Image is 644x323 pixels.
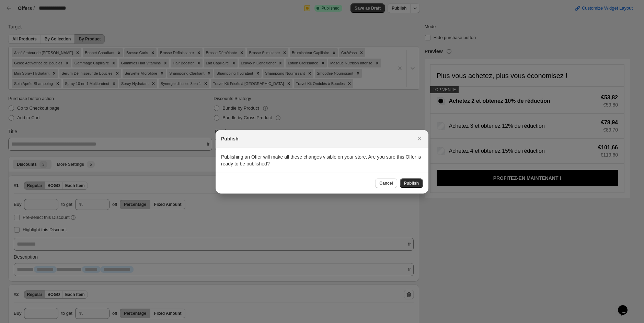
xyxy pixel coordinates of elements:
[375,178,397,188] button: Cancel
[404,181,419,186] span: Publish
[221,135,239,142] h2: Publish
[415,134,424,144] button: Close
[221,153,423,167] p: Publishing an Offer will make all these changes visible on your store. Are you sure this Offer is...
[400,178,423,188] button: Publish
[379,181,393,186] span: Cancel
